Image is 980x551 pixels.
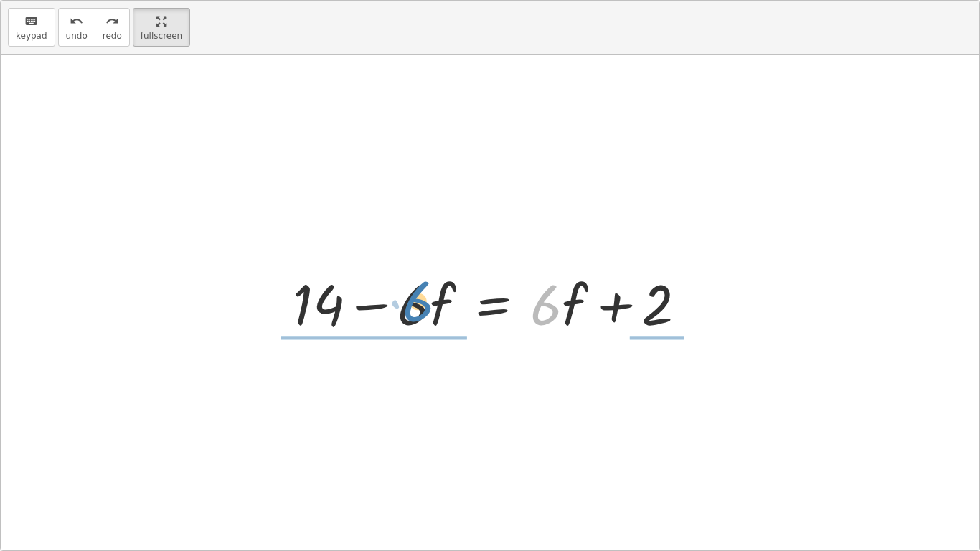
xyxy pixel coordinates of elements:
[8,8,55,47] button: keyboardkeypad
[95,8,130,47] button: redoredo
[58,8,95,47] button: undoundo
[141,31,182,41] span: fullscreen
[24,13,38,30] i: keyboard
[70,13,83,30] i: undo
[133,8,190,47] button: fullscreen
[16,31,47,41] span: keypad
[105,13,119,30] i: redo
[103,31,122,41] span: redo
[66,31,88,41] span: undo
